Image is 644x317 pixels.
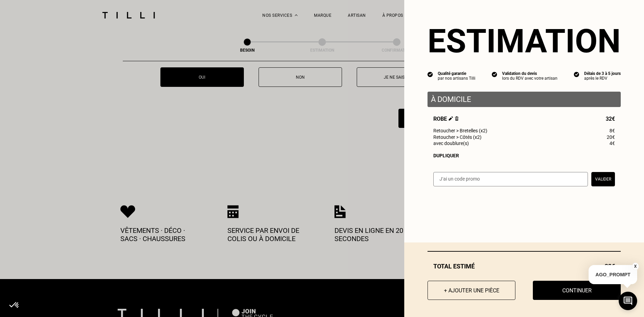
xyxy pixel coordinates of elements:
[632,263,639,270] button: X
[438,76,475,81] div: par nos artisans Tilli
[502,76,557,81] div: lors du RDV avec votre artisan
[574,71,579,77] img: icon list info
[428,71,433,77] img: icon list info
[438,71,475,76] div: Qualité garantie
[591,172,615,186] button: Valider
[433,128,487,133] span: Retoucher > Bretelles (x2)
[433,134,482,140] span: Retoucher > Côtés (x2)
[449,116,453,121] img: Éditer
[584,71,621,76] div: Délais de 3 à 5 jours
[428,281,515,300] button: + Ajouter une pièce
[428,22,621,60] section: Estimation
[433,153,615,158] div: Dupliquer
[584,76,621,81] div: après le RDV
[533,281,621,300] button: Continuer
[428,263,621,270] div: Total estimé
[431,95,617,104] p: À domicile
[607,134,615,140] span: 20€
[455,116,459,121] img: Supprimer
[433,116,459,122] span: Robe
[589,265,637,284] p: AGO_PROMPT
[433,141,469,146] span: avec doublure(s)
[433,172,588,186] input: J‘ai un code promo
[609,128,615,133] span: 8€
[606,116,615,122] span: 32€
[502,71,557,76] div: Validation du devis
[609,141,615,146] span: 4€
[492,71,497,77] img: icon list info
